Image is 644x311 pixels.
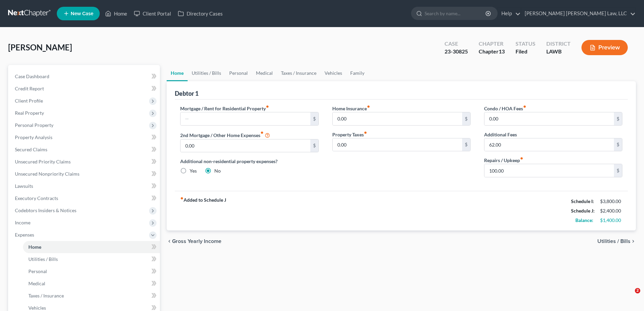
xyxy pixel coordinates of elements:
span: 2 [635,288,640,293]
span: Codebtors Insiders & Notices [15,207,76,213]
a: Case Dashboard [9,70,160,83]
a: Family [346,65,368,81]
i: fiber_manual_record [367,105,370,108]
div: $ [614,164,622,177]
span: Gross Yearly Income [172,239,221,244]
label: Additional non-residential property expenses? [180,158,318,165]
i: fiber_manual_record [364,131,367,134]
input: -- [181,112,310,125]
span: Unsecured Nonpriority Claims [15,171,79,177]
label: Additional Fees [484,131,517,138]
div: $ [310,112,318,125]
span: Property Analysis [15,134,52,140]
input: -- [484,138,614,151]
span: [PERSON_NAME] [8,42,72,52]
span: Home [28,244,41,250]
span: Vehicles [28,305,46,311]
div: Debtor 1 [175,89,198,97]
span: Credit Report [15,86,44,91]
a: Personal [225,65,252,81]
a: Lawsuits [9,180,160,192]
label: 2nd Mortgage / Other Home Expenses [180,131,270,139]
label: Mortgage / Rent for Residential Property [180,105,269,112]
a: Secured Claims [9,143,160,156]
span: Lawsuits [15,183,33,189]
input: Search by name... [425,7,486,20]
span: Real Property [15,110,44,116]
a: Unsecured Nonpriority Claims [9,168,160,180]
span: Executory Contracts [15,195,58,201]
strong: Schedule I: [571,198,594,204]
strong: Schedule J: [571,208,595,214]
label: Home Insurance [332,105,370,112]
div: Status [516,40,535,48]
a: Home [102,7,130,20]
div: Chapter [479,40,505,48]
input: -- [333,138,462,151]
div: LAWB [546,48,571,55]
div: $1,400.00 [600,217,622,224]
a: Utilities / Bills [188,65,225,81]
div: $2,400.00 [600,207,622,214]
i: chevron_left [167,239,172,244]
span: Medical [28,281,45,286]
input: -- [333,112,462,125]
label: Yes [190,168,197,174]
div: District [546,40,571,48]
a: Executory Contracts [9,192,160,204]
span: Expenses [15,232,34,238]
label: Condo / HOA Fees [484,105,526,112]
a: Medical [23,277,160,290]
div: $ [462,112,470,125]
span: Income [15,220,30,225]
span: Secured Claims [15,147,47,152]
div: Case [445,40,468,48]
strong: Balance: [575,217,593,223]
div: $ [614,112,622,125]
span: Utilities / Bills [28,256,58,262]
div: Chapter [479,48,505,55]
a: [PERSON_NAME] [PERSON_NAME] Law, LLC [521,7,636,20]
i: fiber_manual_record [520,157,523,160]
div: $3,800.00 [600,198,622,205]
label: Repairs / Upkeep [484,157,523,164]
a: Vehicles [320,65,346,81]
div: 23-30825 [445,48,468,55]
span: Taxes / Insurance [28,293,64,298]
button: Preview [581,40,628,55]
i: fiber_manual_record [523,105,526,108]
a: Taxes / Insurance [277,65,320,81]
button: chevron_left Gross Yearly Income [167,239,221,244]
span: Case Dashboard [15,73,49,79]
span: Client Profile [15,98,43,104]
a: Help [498,7,521,20]
div: $ [310,139,318,152]
a: Personal [23,265,160,277]
i: fiber_manual_record [260,131,264,134]
span: Unsecured Priority Claims [15,159,71,164]
strong: Added to Schedule J [180,197,226,225]
a: Utilities / Bills [23,253,160,265]
div: Filed [516,48,535,55]
a: Medical [252,65,277,81]
a: Credit Report [9,83,160,95]
button: Utilities / Bills chevron_right [597,239,636,244]
a: Home [23,241,160,253]
i: fiber_manual_record [266,105,269,108]
a: Home [167,65,188,81]
a: Property Analysis [9,131,160,143]
span: New Case [71,11,93,16]
i: chevron_right [630,239,636,244]
span: Personal [28,268,47,274]
input: -- [484,112,614,125]
i: fiber_manual_record [180,197,184,200]
a: Directory Cases [174,7,226,20]
label: Property Taxes [332,131,367,138]
span: Personal Property [15,122,53,128]
iframe: Intercom live chat [621,288,637,304]
span: 13 [499,48,505,54]
span: Utilities / Bills [597,239,630,244]
input: -- [484,164,614,177]
a: Client Portal [130,7,174,20]
label: No [214,168,221,174]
